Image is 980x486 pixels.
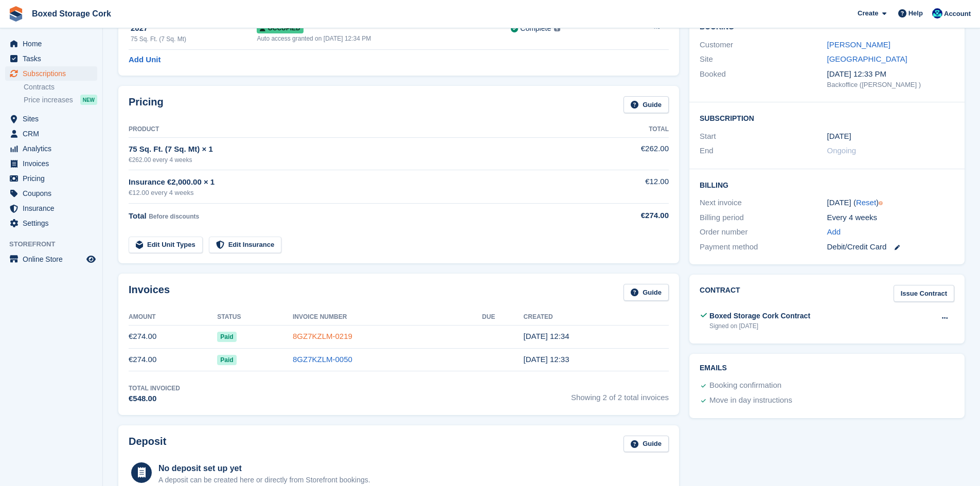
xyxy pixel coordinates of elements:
h2: Deposit [129,436,166,453]
th: Status [217,309,293,326]
div: Total Invoiced [129,384,180,393]
span: Paid [217,355,236,365]
span: Home [23,37,84,51]
a: menu [5,112,97,126]
div: Tooltip anchor [876,199,885,208]
span: Before discounts [149,213,199,220]
div: €274.00 [585,210,669,222]
span: Paid [217,332,236,342]
div: €262.00 every 4 weeks [129,155,585,165]
span: Analytics [23,141,84,156]
div: 75 Sq. Ft. (7 Sq. Mt) × 1 [129,143,585,155]
div: Backoffice ([PERSON_NAME] ) [827,80,954,90]
span: Total [129,211,147,220]
span: Tasks [23,51,84,66]
span: Help [908,8,923,19]
div: Every 4 weeks [827,212,954,224]
span: Occupied [257,23,303,33]
div: Start [700,131,827,142]
div: Signed on [DATE] [709,321,810,331]
div: Site [700,53,827,65]
time: 2025-09-18 11:34:28 UTC [524,332,569,340]
time: 2025-08-21 00:00:00 UTC [827,131,851,142]
span: Insurance [23,201,84,215]
td: €12.00 [585,170,669,204]
a: Edit Unit Types [129,237,203,254]
a: menu [5,186,97,201]
a: [GEOGRAPHIC_DATA] [827,55,907,63]
a: menu [5,51,97,66]
a: Add [827,226,841,238]
a: Price increases NEW [24,94,97,105]
h2: Subscription [700,113,954,123]
a: Guide [623,96,669,113]
div: €12.00 every 4 weeks [129,188,585,198]
th: Created [524,309,669,326]
img: icon-info-grey-7440780725fd019a000dd9b08b2336e03edf1995a4989e88bcd33f0948082b44.svg [554,25,560,31]
div: Billing period [700,212,827,224]
a: Contracts [24,82,97,92]
a: Guide [623,436,669,453]
a: Boxed Storage Cork [28,5,115,22]
h2: Pricing [129,96,164,113]
div: No deposit set up yet [158,462,370,475]
span: Settings [23,216,84,230]
span: Sites [23,112,84,126]
div: [DATE] ( ) [827,197,954,209]
a: menu [5,252,97,266]
span: Storefront [9,239,102,249]
h2: Billing [700,179,954,190]
td: €274.00 [129,325,217,348]
div: Customer [700,39,827,51]
a: Preview store [85,253,97,265]
span: Subscriptions [23,66,84,81]
div: €548.00 [129,393,180,405]
td: €262.00 [585,137,669,170]
th: Product [129,121,585,138]
div: Auto access granted on [DATE] 12:34 PM [257,34,511,43]
a: menu [5,216,97,230]
th: Amount [129,309,217,326]
span: Online Store [23,252,84,266]
h2: Emails [700,364,954,372]
div: 75 Sq. Ft. (7 Sq. Mt) [131,34,257,44]
a: menu [5,141,97,156]
div: Move in day instructions [709,394,792,407]
div: Complete [520,23,551,34]
a: Guide [623,284,669,301]
div: Boxed Storage Cork Contract [709,311,810,321]
div: Debit/Credit Card [827,241,954,253]
img: Vincent [932,8,942,19]
span: Coupons [23,186,84,201]
div: [DATE] 12:33 PM [827,68,954,80]
div: Insurance €2,000.00 × 1 [129,176,585,188]
th: Invoice Number [293,309,482,326]
span: Price increases [24,95,73,105]
div: NEW [80,95,97,105]
th: Due [482,309,523,326]
div: Next invoice [700,197,827,209]
span: Pricing [23,171,84,186]
a: Add Unit [129,54,161,66]
img: stora-icon-8386f47178a22dfd0bd8f6a31ec36ba5ce8667c1dd55bd0f319d3a0aa187defe.svg [8,6,24,22]
span: Ongoing [827,146,857,155]
td: €274.00 [129,348,217,371]
a: Edit Insurance [209,237,282,254]
a: menu [5,37,97,51]
a: menu [5,156,97,171]
a: menu [5,66,97,81]
a: Issue Contract [894,285,954,302]
a: 8GZ7KZLM-0050 [293,355,352,364]
span: Account [944,9,971,19]
div: End [700,145,827,157]
p: A deposit can be created here or directly from Storefront bookings. [158,475,370,485]
a: menu [5,201,97,215]
span: CRM [23,127,84,141]
a: Reset [856,198,876,207]
div: Booked [700,68,827,90]
a: [PERSON_NAME] [827,40,890,49]
span: Create [858,8,878,19]
span: Showing 2 of 2 total invoices [571,384,669,405]
a: menu [5,127,97,141]
th: Total [585,121,669,138]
